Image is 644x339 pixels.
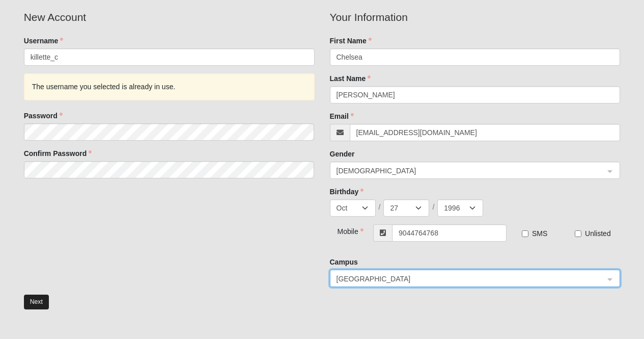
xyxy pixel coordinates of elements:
label: Last Name [330,73,371,84]
label: Birthday [330,187,364,197]
span: SMS [532,229,547,238]
label: Confirm Password [24,148,92,159]
div: The username you selected is already in use. [24,73,315,100]
label: Username [24,36,64,46]
legend: Your Information [330,9,621,25]
input: Unlisted [575,230,581,237]
span: Arlington [337,273,596,284]
legend: New Account [24,9,315,25]
label: First Name [330,36,372,46]
span: / [432,202,434,212]
button: Next [24,295,49,309]
div: Mobile [330,224,354,237]
span: Female [337,165,605,176]
label: Email [330,111,354,121]
label: Campus [330,257,358,267]
span: / [379,202,381,212]
input: SMS [522,230,528,237]
label: Gender [330,149,355,159]
span: Unlisted [585,229,611,238]
label: Password [24,111,63,121]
